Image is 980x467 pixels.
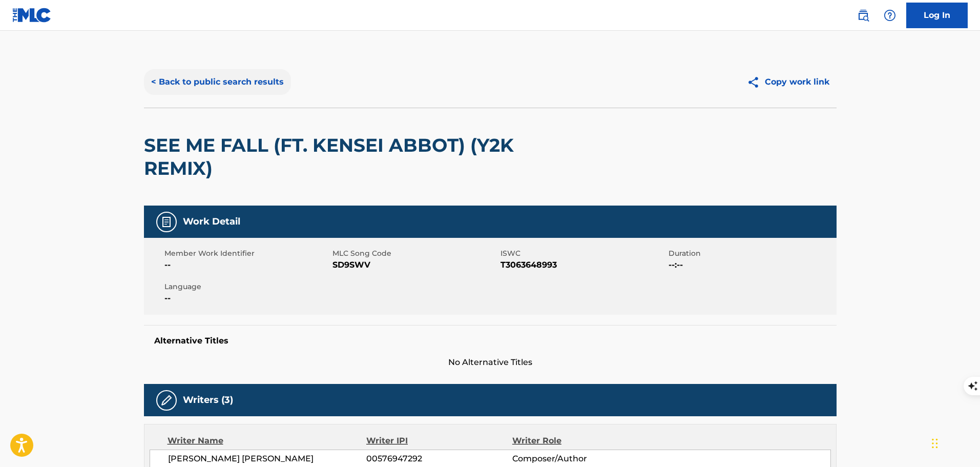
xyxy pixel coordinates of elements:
[332,248,498,259] span: MLC Song Code
[884,9,896,22] img: help
[160,216,173,228] img: Work Detail
[154,336,826,346] h5: Alternative Titles
[144,134,559,180] h2: SEE ME FALL (FT. KENSEI ABBOT) (Y2K REMIX)
[164,281,330,292] span: Language
[929,418,980,467] iframe: Chat Widget
[160,394,173,407] img: Writers
[669,248,834,259] span: Duration
[747,76,765,89] img: Copy work link
[740,69,837,95] button: Copy work link
[144,356,837,369] span: No Alternative Titles
[168,453,367,465] span: [PERSON_NAME] [PERSON_NAME]
[853,5,873,26] a: Public Search
[512,435,645,447] div: Writer Role
[906,3,968,28] a: Log In
[932,428,938,459] div: Drag
[12,8,52,23] img: MLC Logo
[857,9,869,22] img: search
[880,5,900,26] div: Help
[164,292,330,304] span: --
[144,69,291,95] button: < Back to public search results
[366,435,512,447] div: Writer IPI
[669,259,834,271] span: --:--
[168,435,367,447] div: Writer Name
[183,216,240,228] h5: Work Detail
[501,248,666,259] span: ISWC
[512,453,645,465] span: Composer/Author
[501,259,666,271] span: T3063648993
[164,259,330,271] span: --
[183,394,233,406] h5: Writers (3)
[332,259,498,271] span: SD9SWV
[164,248,330,259] span: Member Work Identifier
[366,453,512,465] span: 00576947292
